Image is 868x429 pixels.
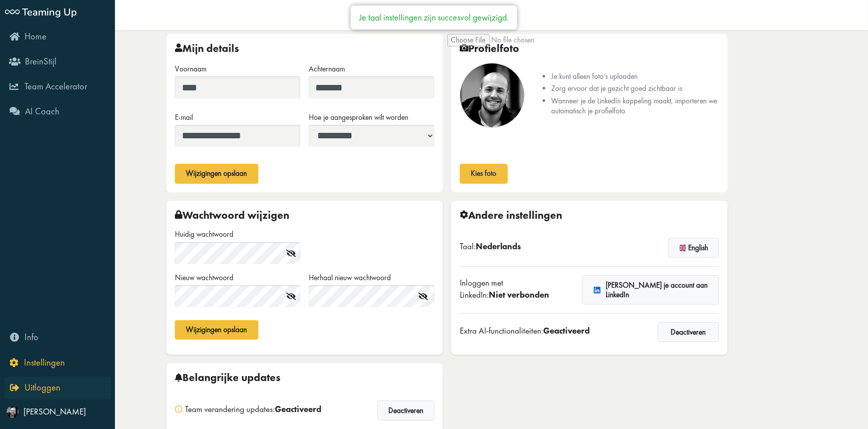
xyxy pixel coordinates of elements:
div: Team verandering updates: [175,404,321,416]
a: Info [4,326,111,349]
button: Deactiveren [377,401,435,421]
a: Home [4,25,111,48]
span: Home [24,30,46,42]
button: Wijzigingen opslaan [175,164,258,184]
div: Wachtwoord wijzigen [175,209,434,221]
span: Instellingen [24,357,65,369]
span: Niet verbonden [489,289,549,300]
a: [PERSON_NAME] je account aan LinkedIn [582,275,719,305]
a: Team Accelerator [4,75,111,98]
div: Andere instellingen [460,209,719,221]
label: Voornaam [175,64,206,74]
span: BreinStijl [25,55,56,67]
img: flag-en.svg [680,245,686,251]
a: AI Coach [4,100,111,123]
img: linkedin.svg [593,286,601,294]
label: E-mail [175,112,193,123]
span: [PERSON_NAME] [23,406,86,417]
div: Taal: [460,241,521,253]
span: Info [24,331,38,343]
div: Mijn details [175,42,434,54]
span: Teaming Up [22,4,77,18]
label: Huidig ​​wachtwoord [175,229,300,240]
div: Extra AI-functionaliteiten: [460,325,590,337]
span: Geactiveerd [543,325,590,336]
a: Uitloggen [4,377,111,400]
a: BreinStijl [4,50,111,73]
label: Hoe je aangesproken wilt worden [309,112,408,123]
a: Instellingen [4,351,111,374]
button: English [668,238,719,258]
img: info.svg [175,406,182,413]
button: Deactiveren [658,322,719,342]
span: AI Coach [25,105,59,117]
label: Nieuw wachtwoord [175,273,300,283]
span: Team Accelerator [24,80,87,92]
span: Nederlands [476,241,521,252]
label: Achternaam [309,64,345,74]
span: Uitloggen [24,382,60,394]
button: Wijzigingen opslaan [175,320,258,340]
div: Inloggen met LinkedIn: [460,277,574,301]
span: Geactiveerd [275,404,321,415]
div: Belangrijke updates [175,372,434,384]
div: Je taal instellingen zijn succesvol gewijzigd. [359,11,509,23]
label: Herhaal nieuw wachtwoord [309,273,434,283]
